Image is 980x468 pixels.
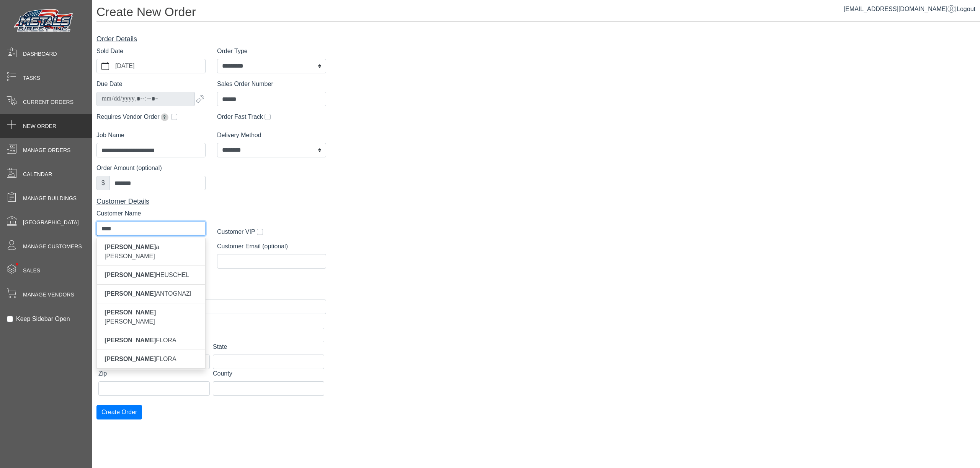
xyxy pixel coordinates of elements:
[96,176,110,190] div: $
[105,309,156,325] span: [PERSON_NAME]
[213,342,227,351] label: State
[101,62,109,70] svg: calendar
[96,5,980,22] h1: Create New Order
[105,244,156,250] span: [PERSON_NAME]
[23,194,77,202] span: Manage Buildings
[23,146,70,154] span: Manage Orders
[11,7,77,35] img: Metals Direct Inc Logo
[105,309,156,316] span: [PERSON_NAME]
[96,34,326,44] div: Order Details
[217,112,263,121] label: Order Fast Track
[105,337,156,343] span: [PERSON_NAME]
[114,59,205,73] label: [DATE]
[217,242,288,251] label: Customer Email (optional)
[97,59,114,73] button: calendar
[957,6,975,12] span: Logout
[96,79,122,89] label: Due Date
[96,405,142,419] button: Create Order
[105,290,156,297] span: [PERSON_NAME]
[213,369,232,378] label: County
[217,47,248,56] label: Order Type
[105,290,191,297] span: ANTOGNAZI
[105,272,189,278] span: HEUSCHEL
[96,112,170,121] label: Requires Vendor Order
[217,79,273,89] label: Sales Order Number
[23,122,56,130] span: New Order
[23,98,73,106] span: Current Orders
[217,131,261,140] label: Delivery Method
[105,272,156,278] span: [PERSON_NAME]
[16,314,70,324] label: Keep Sidebar Open
[23,243,82,251] span: Manage Customers
[7,252,27,277] span: •
[96,196,326,207] div: Customer Details
[23,291,74,299] span: Manage Vendors
[96,131,124,140] label: Job Name
[217,227,255,236] label: Customer VIP
[96,164,162,173] label: Order Amount (optional)
[105,337,176,343] span: FLORA
[23,74,40,82] span: Tasks
[105,356,176,362] span: FLORA
[161,113,168,121] span: Extends due date by 2 weeks for pickup orders
[96,275,326,285] div: Site Address
[105,356,156,362] span: [PERSON_NAME]
[23,267,40,275] span: Sales
[98,369,107,378] label: Zip
[23,50,57,58] span: Dashboard
[23,219,79,227] span: [GEOGRAPHIC_DATA]
[96,47,123,56] label: Sold Date
[105,244,159,259] span: a [PERSON_NAME]
[844,5,975,14] div: |
[96,209,141,218] label: Customer Name
[844,6,955,12] a: [EMAIL_ADDRESS][DOMAIN_NAME]
[23,170,52,178] span: Calendar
